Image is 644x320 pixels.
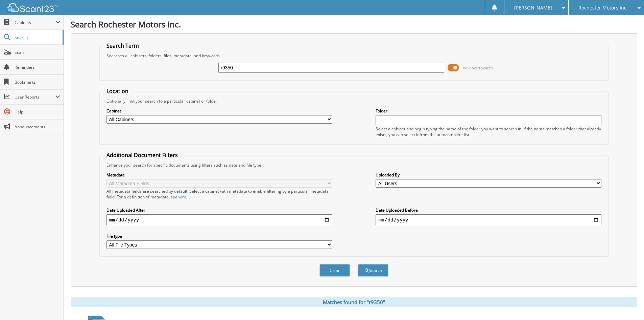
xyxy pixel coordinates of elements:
button: Clear [319,264,350,277]
span: Announcements [15,124,60,130]
label: Folder [376,108,601,114]
label: Metadata [106,172,332,178]
a: here [177,194,186,200]
h1: Search Rochester Motors Inc. [71,19,637,30]
span: Help [15,109,60,115]
label: Cabinet [106,108,332,114]
div: Searches all cabinets, folders, files, metadata, and keywords [103,53,605,59]
span: Reminders [15,64,60,70]
span: Search [15,35,59,40]
legend: Location [103,87,132,95]
div: Select a cabinet and begin typing the name of the folder you want to search in. If the name match... [376,126,601,137]
span: Advanced Search [463,65,493,70]
div: Matches found for "r9350" [71,297,637,307]
img: scan123-logo-white.svg [7,3,57,12]
label: Uploaded By [376,172,601,178]
label: Date Uploaded Before [376,207,601,213]
span: User Reports [15,94,55,100]
span: Bookmarks [15,79,60,85]
input: end [376,214,601,225]
input: start [106,214,332,225]
legend: Additional Document Filters [103,151,181,159]
span: Scan [15,49,60,55]
label: File type [106,233,332,239]
div: Optionally limit your search to a particular cabinet or folder [103,98,605,104]
span: [PERSON_NAME] [514,6,552,10]
label: Date Uploaded After [106,207,332,213]
div: All metadata fields are searched by default. Select a cabinet with metadata to enable filtering b... [106,188,332,200]
span: Cabinets [15,20,55,25]
legend: Search Term [103,42,142,49]
span: Rochester Motors Inc. [578,6,628,10]
div: Enhance your search for specific documents using filters such as date and file type. [103,162,605,168]
button: Search [358,264,388,277]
